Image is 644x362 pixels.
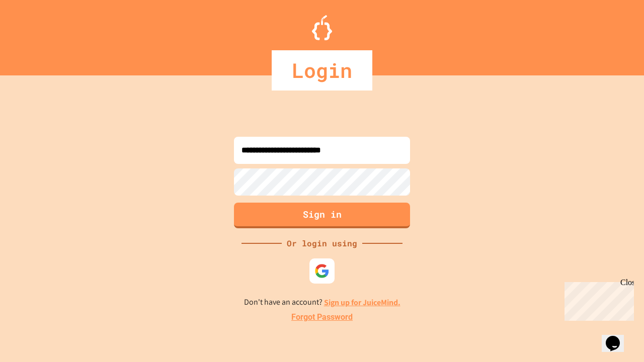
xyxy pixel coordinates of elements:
div: Chat with us now!Close [4,4,69,64]
iframe: chat widget [602,322,634,352]
div: Or login using [282,237,362,249]
img: Logo.svg [312,15,332,40]
a: Sign up for JuiceMind. [324,297,400,308]
div: Login [272,50,372,90]
button: Sign in [234,203,410,228]
a: Forgot Password [291,311,353,323]
iframe: chat widget [560,278,634,321]
p: Don't have an account? [244,296,400,309]
img: google-icon.svg [314,263,330,279]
